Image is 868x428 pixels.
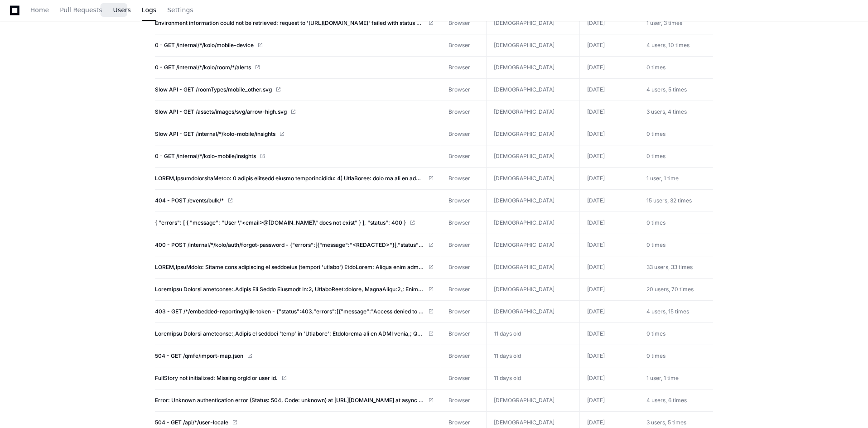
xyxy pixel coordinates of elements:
td: [DEMOGRAPHIC_DATA] [486,279,579,300]
a: 0 - GET /internal/*/kolo/mobile-device [155,42,434,49]
span: 4 users, 10 times [646,42,690,48]
span: LOREM,IpsumdolorsitaMetco: 0 adipis elitsedd eiusmo temporincididu: 4) UtlaBoree: dolo ma ali en ... [155,175,424,182]
td: Browser [441,12,486,34]
a: Slow API - GET /assets/images/svg/arrow-high.svg [155,108,434,115]
td: 11 days old [486,345,579,367]
span: 4 users, 6 times [646,397,687,404]
a: Slow API - GET /internal/*/kolo-mobile/insights [155,130,434,138]
td: [DATE] [580,345,639,367]
span: Settings [167,7,193,13]
td: [DEMOGRAPHIC_DATA] [486,101,579,123]
td: [DEMOGRAPHIC_DATA] [486,123,579,145]
td: Browser [441,123,486,145]
a: Loremipsu Dolorsi ametconse:,Adipis Eli Seddo Eiusmodt In:2, UtlaboReet:dolore, MagnaAliqu:2,; En... [155,286,434,293]
span: LOREM,IpsuMdolo: Sitame cons adipiscing el seddoeius (tempori 'utlabo') EtdoLorem: Aliqua enim ad... [155,264,424,271]
span: 504 - GET /api/*/user-locale [155,419,228,426]
span: 403 - GET /*/embedded-reporting/qlik-token - {"status":403,"errors":[{"message":"Access denied to... [155,308,424,315]
a: Slow API - GET /roomTypes/mobile_other.svg [155,86,434,93]
td: Browser [441,367,486,390]
td: [DEMOGRAPHIC_DATA] [486,145,579,167]
td: Browser [441,323,486,345]
span: 0 times [646,130,665,137]
td: [DEMOGRAPHIC_DATA] [486,168,579,189]
td: [DATE] [580,34,639,57]
td: [DEMOGRAPHIC_DATA] [486,79,579,101]
span: 4 users, 15 times [646,308,689,315]
span: Error: Unknown authentication error (Status: 504, Code: unknown) at [URL][DOMAIN_NAME] at async x... [155,397,424,404]
td: [DEMOGRAPHIC_DATA] [486,234,579,256]
td: Browser [441,212,486,234]
td: [DEMOGRAPHIC_DATA] [486,390,579,411]
a: 0 - GET /internal/*/kolo/room/*/alerts [155,64,434,71]
td: [DEMOGRAPHIC_DATA] [486,256,579,278]
span: 1 user, 3 times [646,19,682,26]
td: [DATE] [580,279,639,301]
td: Browser [441,145,486,168]
a: Error: Unknown authentication error (Status: 504, Code: unknown) at [URL][DOMAIN_NAME] at async x... [155,397,434,404]
span: 0 times [646,64,665,71]
span: 0 times [646,219,665,226]
td: [DATE] [580,57,639,79]
span: 15 users, 32 times [646,197,692,204]
td: Browser [441,34,486,57]
td: [DEMOGRAPHIC_DATA] [486,212,579,234]
a: Environment information could not be retrieved: request to '[URL][DOMAIN_NAME]' failed with statu... [155,19,434,27]
td: Browser [441,190,486,212]
td: [DATE] [580,367,639,390]
td: [DATE] [580,168,639,190]
span: 0 times [646,330,665,337]
td: [DATE] [580,145,639,168]
span: 3 users, 5 times [646,419,686,426]
span: 1 user, 1 time [646,175,679,182]
td: 11 days old [486,323,579,345]
span: Slow API - GET /assets/images/svg/arrow-high.svg [155,108,287,115]
a: FullStory not initialized: Missing orgId or user id. [155,375,434,382]
td: Browser [441,101,486,123]
td: [DEMOGRAPHIC_DATA] [486,12,579,34]
td: [DATE] [580,190,639,212]
a: LOREM,IpsuMdolo: Sitame cons adipiscing el seddoeius (tempori 'utlabo') EtdoLorem: Aliqua enim ad... [155,264,434,271]
a: { "errors": [ { "message": "User \"<email>@[DOMAIN_NAME]\" does not exist" } ], "status": 400 } [155,219,434,226]
span: 4 users, 5 times [646,86,687,93]
td: [DEMOGRAPHIC_DATA] [486,34,579,56]
td: Browser [441,345,486,367]
a: Loremipsu Dolorsi ametconse:,Adipis el seddoei 'temp' in 'Utlabore': Etdolorema ali en ADMI venia... [155,330,434,337]
span: 404 - POST /events/bulk/* [155,197,224,204]
td: [DATE] [580,101,639,123]
td: [DATE] [580,323,639,345]
a: 404 - POST /events/bulk/* [155,197,434,204]
span: 400 - POST /internal/*/kolo/auth/forgot-password - {"errors":[{"message":"<REDACTED>"}],"status":... [155,241,424,249]
td: Browser [441,234,486,256]
td: [DATE] [580,390,639,412]
td: Browser [441,390,486,412]
span: 504 - GET /qmfe/import-map.json [155,352,243,360]
td: 11 days old [486,367,579,389]
td: [DATE] [580,234,639,256]
span: Loremipsu Dolorsi ametconse:,Adipis el seddoei 'temp' in 'Utlabore': Etdolorema ali en ADMI venia... [155,330,424,337]
span: Pull Requests [60,7,102,13]
a: 400 - POST /internal/*/kolo/auth/forgot-password - {"errors":[{"message":"<REDACTED>"}],"status":... [155,241,434,249]
td: Browser [441,79,486,101]
span: 1 user, 1 time [646,375,679,381]
span: Slow API - GET /roomTypes/mobile_other.svg [155,86,272,93]
span: 0 times [646,241,665,248]
span: { "errors": [ { "message": "User \"<email>@[DOMAIN_NAME]\" does not exist" } ], "status": 400 } [155,219,406,226]
a: 504 - GET /qmfe/import-map.json [155,352,434,360]
td: Browser [441,256,486,279]
span: Home [30,7,49,13]
span: FullStory not initialized: Missing orgId or user id. [155,375,278,382]
td: Browser [441,168,486,190]
span: Environment information could not be retrieved: request to '[URL][DOMAIN_NAME]' failed with statu... [155,19,424,27]
td: [DEMOGRAPHIC_DATA] [486,301,579,322]
a: LOREM,IpsumdolorsitaMetco: 0 adipis elitsedd eiusmo temporincididu: 4) UtlaBoree: dolo ma ali en ... [155,175,434,182]
span: 0 - GET /internal/*/kolo/room/*/alerts [155,64,251,71]
span: 0 times [646,352,665,359]
td: [DATE] [580,79,639,101]
span: Logs [142,7,156,13]
td: [DATE] [580,256,639,279]
span: 0 - GET /internal/*/kolo-mobile/insights [155,153,256,160]
td: Browser [441,57,486,79]
span: 33 users, 33 times [646,264,693,270]
td: [DEMOGRAPHIC_DATA] [486,190,579,212]
td: Browser [441,301,486,323]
